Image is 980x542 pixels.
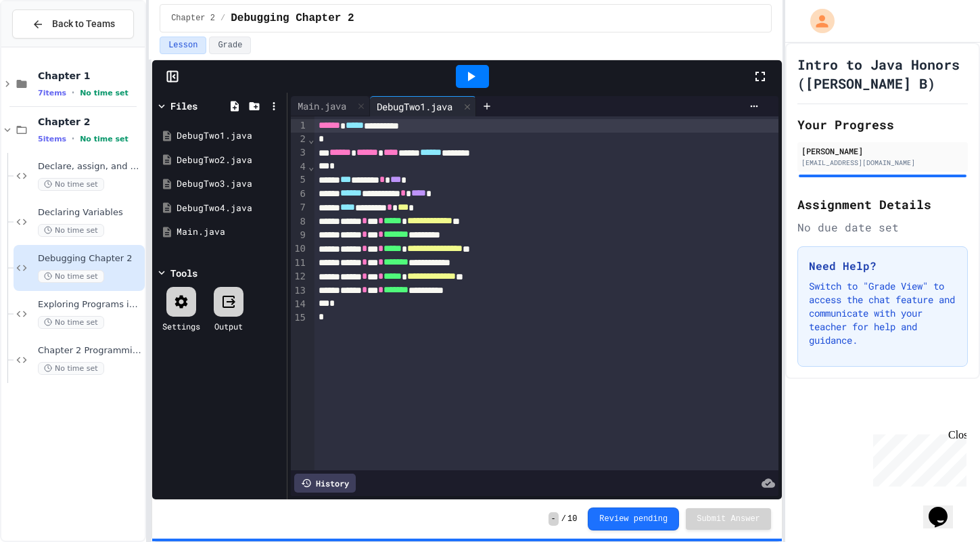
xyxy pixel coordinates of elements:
span: / [220,13,225,24]
p: Switch to "Grade View" to access the chat feature and communicate with your teacher for help and ... [809,279,956,347]
div: 14 [291,298,308,311]
span: Chapter 1 [38,70,142,82]
span: No time set [80,135,129,143]
span: No time set [38,178,104,191]
div: Main.java [177,225,282,239]
span: Debugging Chapter 2 [231,10,354,26]
span: Back to Teams [52,17,115,31]
div: 8 [291,215,308,229]
div: 6 [291,187,308,201]
span: No time set [80,89,129,97]
h2: Your Progress [797,115,968,134]
span: Declare, assign, and swap values of variables [38,161,142,173]
button: Back to Teams [12,9,134,39]
div: Tools [170,266,197,280]
iframe: chat widget [868,429,966,487]
div: DebugTwo1.java [177,129,282,143]
span: Debugging Chapter 2 [38,253,142,265]
div: 4 [291,160,308,174]
div: No due date set [797,219,968,235]
button: Review pending [588,507,679,530]
div: DebugTwo1.java [370,96,476,116]
h1: Intro to Java Honors ([PERSON_NAME] B) [797,55,968,93]
div: 2 [291,133,308,146]
span: No time set [38,316,104,329]
div: DebugTwo2.java [177,154,282,167]
div: [EMAIL_ADDRESS][DOMAIN_NAME] [801,158,964,168]
span: Exploring Programs in Chapter 2 [38,299,142,311]
div: Settings [162,320,200,332]
button: Submit Answer [686,508,771,530]
span: Chapter 2 [171,13,215,24]
div: 12 [291,270,308,284]
div: Output [214,320,243,332]
button: Lesson [160,37,206,54]
div: DebugTwo3.java [177,177,282,191]
div: 1 [291,119,308,133]
span: • [72,133,74,144]
span: Submit Answer [697,514,760,524]
span: - [549,512,559,526]
div: 3 [291,146,308,160]
div: 13 [291,284,308,298]
div: Main.java [291,99,353,113]
span: Fold line [308,134,314,145]
span: • [72,87,74,98]
div: [PERSON_NAME] [801,145,964,157]
span: 5 items [38,135,66,143]
div: 5 [291,173,308,187]
span: Chapter 2 Programming Exercises 4, 5, 6, and 7 [38,345,142,357]
span: No time set [38,270,104,283]
div: DebugTwo4.java [177,202,282,215]
div: 10 [291,242,308,256]
div: My Account [796,5,838,37]
h2: Assignment Details [797,195,968,214]
iframe: chat widget [923,488,966,528]
div: 7 [291,201,308,214]
div: Main.java [291,96,370,116]
span: 7 items [38,89,66,97]
div: DebugTwo1.java [370,99,459,114]
span: No time set [38,362,104,375]
button: Grade [209,37,251,54]
div: Chat with us now!Close [5,5,93,86]
div: History [294,474,356,493]
span: Chapter 2 [38,116,142,128]
span: Declaring Variables [38,207,142,219]
div: 15 [291,311,308,325]
span: No time set [38,224,104,237]
div: Files [170,99,197,113]
span: Fold line [308,161,314,172]
span: 10 [567,514,577,524]
span: / [561,514,566,524]
h3: Need Help? [809,258,956,274]
div: 11 [291,256,308,270]
div: 9 [291,229,308,242]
